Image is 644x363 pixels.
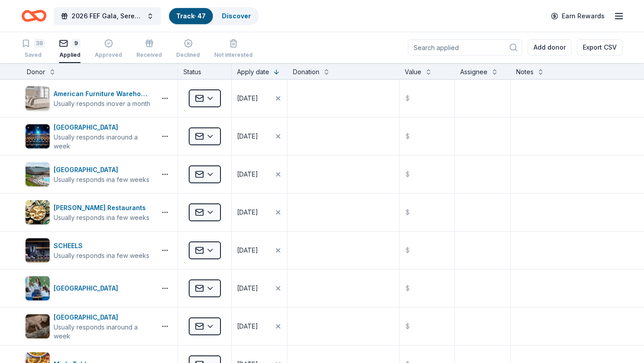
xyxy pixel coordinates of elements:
div: [DATE] [237,169,258,180]
div: Applied [59,51,80,59]
div: [DATE] [237,131,258,142]
button: 9Applied [59,35,80,63]
button: Approved [95,35,122,63]
button: Image for Children’s Museum Houston[GEOGRAPHIC_DATA] [25,276,153,301]
img: Image for SCHEELS [25,238,50,262]
a: Home [21,5,47,26]
div: Status [178,63,232,79]
button: Image for American Furniture WarehouseAmerican Furniture WarehouseUsually responds inover a month [25,86,153,111]
button: Add donor [528,39,572,55]
div: [GEOGRAPHIC_DATA] [54,122,153,133]
a: Discover [222,12,251,20]
button: Image for Pappas Restaurants[PERSON_NAME] RestaurantsUsually responds ina few weeks [25,200,153,225]
button: [DATE] [232,156,287,193]
button: [DATE] [232,118,287,155]
button: Export CSV [577,39,623,55]
div: Saved [21,51,45,59]
input: Search applied [408,39,522,55]
div: Donation [293,67,319,77]
div: American Furniture Warehouse [54,89,153,99]
div: 38 [34,39,45,48]
div: Apply date [237,67,269,77]
a: Earn Rewards [546,8,610,24]
div: Usually responds in around a week [54,133,153,151]
div: Assignee [460,67,487,77]
div: [DATE] [237,321,258,332]
div: 9 [72,39,80,48]
button: Image for SCHEELSSCHEELSUsually responds ina few weeks [25,238,153,263]
div: Received [136,51,162,59]
div: [DATE] [237,207,258,218]
button: [DATE] [232,80,287,117]
img: Image for Houston Zoo [25,314,50,338]
div: Declined [176,51,200,59]
div: [PERSON_NAME] Restaurants [54,203,149,213]
button: [DATE] [232,308,287,345]
div: [GEOGRAPHIC_DATA] [54,283,122,294]
button: Not interested [214,35,253,63]
span: 2026 FEF Gala, Serendipity: A Sweet Escape [72,11,143,21]
button: [DATE] [232,194,287,231]
div: Usually responds in over a month [54,99,153,108]
div: SCHEELS [54,241,149,251]
a: Track· 47 [176,12,206,20]
div: Approved [95,51,122,59]
div: [DATE] [237,245,258,256]
div: [DATE] [237,93,258,104]
div: Usually responds in around a week [54,323,153,341]
img: Image for Cinépolis [25,124,50,148]
div: Value [405,67,421,77]
div: Not interested [214,51,253,59]
button: Image for Cinépolis[GEOGRAPHIC_DATA]Usually responds inaround a week [25,122,153,151]
button: Track· 47Discover [168,7,259,25]
button: 2026 FEF Gala, Serendipity: A Sweet Escape [54,7,161,25]
div: Usually responds in a few weeks [54,175,149,184]
img: Image for Children’s Museum Houston [25,276,50,300]
button: 38Saved [21,35,45,63]
div: Usually responds in a few weeks [54,213,149,222]
button: [DATE] [232,232,287,269]
img: Image for Great Wolf Lodge [25,162,50,186]
div: Donor [27,67,45,77]
div: [GEOGRAPHIC_DATA] [54,312,153,323]
button: Received [136,35,162,63]
div: Usually responds in a few weeks [54,251,149,260]
div: [DATE] [237,283,258,294]
div: [GEOGRAPHIC_DATA] [54,165,149,175]
div: Notes [516,67,534,77]
img: Image for Pappas Restaurants [25,200,50,224]
img: Image for American Furniture Warehouse [25,86,50,110]
button: Image for Houston Zoo[GEOGRAPHIC_DATA]Usually responds inaround a week [25,312,153,341]
button: [DATE] [232,270,287,307]
button: Image for Great Wolf Lodge[GEOGRAPHIC_DATA]Usually responds ina few weeks [25,162,153,187]
button: Declined [176,35,200,63]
